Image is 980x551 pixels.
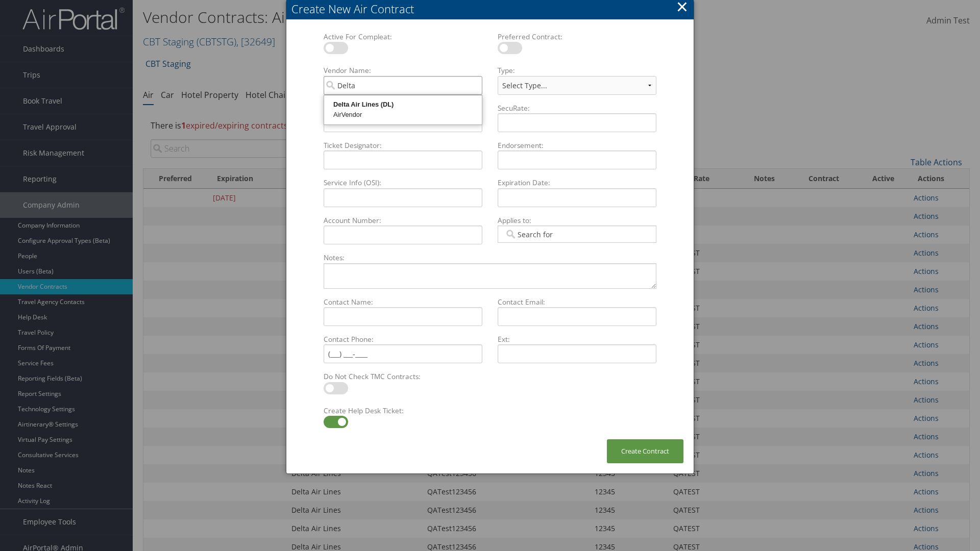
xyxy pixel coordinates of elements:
input: SecuRate: [498,113,656,132]
label: Contact Phone: [320,334,486,344]
textarea: Notes: [324,263,656,289]
select: Type: [498,76,656,95]
label: SecuRate: [494,103,660,113]
input: Contact Email: [498,307,656,326]
label: Preferred Contract: [494,32,660,42]
input: Applies to: [504,229,561,239]
input: Vendor Name: [324,76,482,95]
label: Contact Email: [494,297,660,307]
button: Create Contract [607,439,683,463]
label: Do Not Check TMC Contracts: [320,371,486,382]
label: Applies to: [494,215,660,226]
label: Account Number: [320,215,486,226]
label: Service Info (OSI): [320,178,486,188]
label: Vendor Name: [320,65,486,76]
label: Ticket Designator: [320,140,486,151]
label: Ext: [494,334,660,344]
input: Expiration Date: [498,188,656,207]
label: Endorsement: [494,140,660,151]
input: Contact Phone: [324,344,482,363]
label: Tour Code: [320,103,486,113]
input: Ext: [498,344,656,363]
input: Account Number: [324,226,482,244]
input: Contact Name: [324,307,482,326]
label: Contact Name: [320,297,486,307]
label: Create Help Desk Ticket: [320,406,486,416]
label: Active For Compleat: [320,32,486,42]
label: Expiration Date: [494,178,660,188]
label: Notes: [320,253,660,263]
input: Endorsement: [498,151,656,169]
div: AirVendor [326,110,480,120]
div: Delta Air Lines (DL) [326,99,480,110]
input: Service Info (OSI): [324,188,482,207]
label: Type: [494,65,660,76]
input: Ticket Designator: [324,151,482,169]
div: Create New Air Contract [291,1,694,17]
